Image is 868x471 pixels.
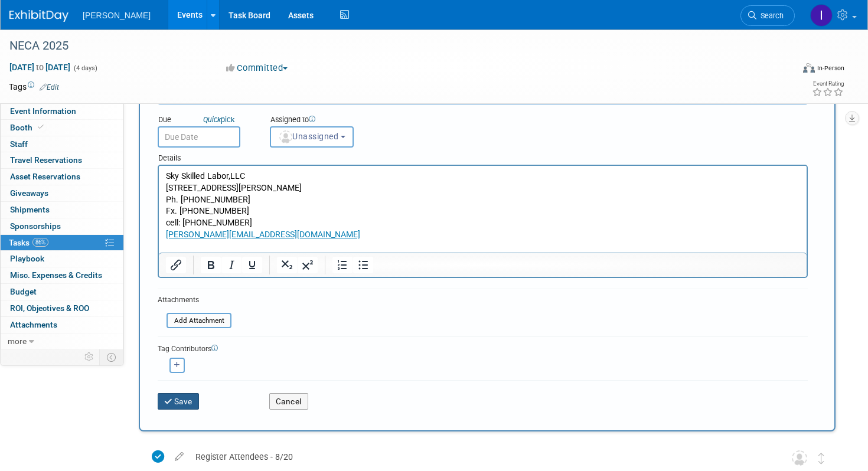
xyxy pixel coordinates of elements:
button: Italic [221,257,242,273]
button: Save [158,393,199,410]
div: Due [158,115,252,126]
span: Staff [10,139,28,149]
div: In-Person [817,64,844,73]
button: Bold [201,257,221,273]
td: Personalize Event Tab Strip [79,349,100,365]
iframe: Rich Text Area [159,166,807,253]
div: Event Rating [812,81,844,87]
a: Sponsorships [1,218,123,234]
a: Search [740,5,795,26]
span: 86% [32,238,48,247]
i: Quick [203,115,221,124]
a: Booth [1,120,123,136]
a: ROI, Objectives & ROO [1,300,123,316]
span: Travel Reservations [10,155,82,165]
a: Event Information [1,103,123,119]
i: Booth reservation complete [38,124,44,130]
span: ROI, Objectives & ROO [10,303,89,313]
span: more [8,336,27,346]
div: Event Format [720,61,844,79]
a: Quickpick [201,115,237,125]
span: Sponsorships [10,221,61,231]
span: [DATE] [DATE] [9,62,71,73]
button: Cancel [269,393,308,410]
span: Shipments [10,205,50,214]
span: (4 days) [73,64,97,72]
a: edit [169,452,190,462]
a: Edit [40,83,59,91]
button: Underline [242,257,262,273]
div: Assigned to [270,115,419,126]
span: [PERSON_NAME] [83,11,151,20]
a: Misc. Expenses & Credits [1,267,123,283]
div: Register Attendees - 8/20 [190,447,768,467]
i: Move task [818,453,824,464]
input: Due Date [158,126,240,148]
img: Isabella DeJulia [810,4,833,27]
div: Tag Contributors [158,342,808,354]
span: Asset Reservations [10,172,80,181]
button: Superscript [298,257,318,273]
span: to [34,63,45,72]
span: Misc. Expenses & Credits [10,270,102,280]
td: Toggle Event Tabs [100,349,124,365]
a: Attachments [1,317,123,333]
div: Details [158,148,808,165]
a: more [1,333,123,349]
a: Budget [1,284,123,300]
a: Travel Reservations [1,152,123,168]
a: Giveaways [1,185,123,201]
button: Subscript [277,257,297,273]
span: Unassigned [278,132,338,141]
a: Shipments [1,202,123,218]
button: Numbered list [332,257,353,273]
div: Attachments [158,295,231,305]
a: Tasks86% [1,235,123,251]
span: Tasks [9,238,48,247]
td: Tags [9,81,59,93]
span: Search [756,11,784,20]
button: Bullet list [353,257,373,273]
a: Asset Reservations [1,169,123,185]
span: Booth [10,123,46,132]
span: Playbook [10,254,44,263]
div: NECA 2025 [5,35,774,57]
button: Insert/edit link [166,257,186,273]
button: Unassigned [270,126,354,148]
a: Playbook [1,251,123,267]
button: Committed [222,62,292,74]
span: Attachments [10,320,57,329]
a: Staff [1,136,123,152]
img: ExhibitDay [9,10,68,22]
img: Unassigned [792,450,807,466]
span: Giveaways [10,188,48,198]
span: Budget [10,287,37,296]
span: Event Information [10,106,76,116]
img: Format-Inperson.png [803,63,815,73]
